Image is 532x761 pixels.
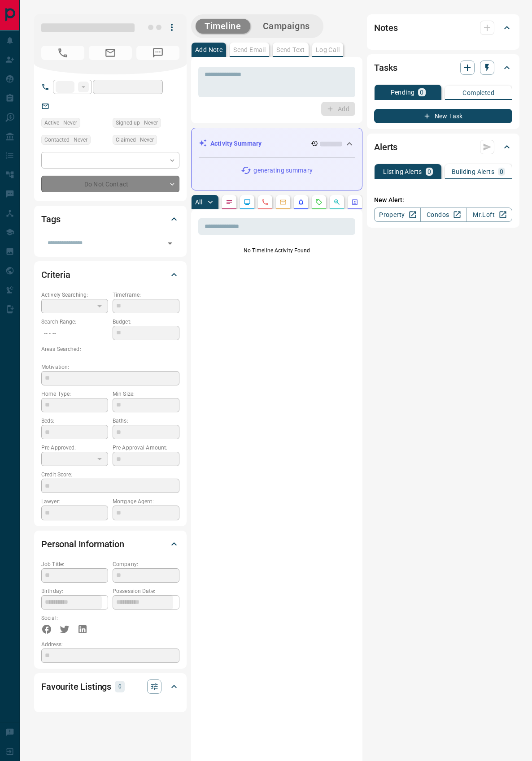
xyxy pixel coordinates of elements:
p: Birthday: [41,587,108,595]
div: Alerts [374,136,512,158]
span: Signed up - Never [116,118,158,127]
a: Mr.Loft [466,208,512,222]
p: Mortgage Agent: [113,497,179,506]
p: Search Range: [41,318,108,326]
h2: Favourite Listings [41,679,111,694]
div: Notes [374,17,512,39]
p: Pre-Approval Amount: [113,444,179,452]
svg: Listing Alerts [297,199,305,206]
p: 0 [118,682,122,692]
p: Lawyer: [41,497,108,506]
h2: Tasks [374,61,397,75]
p: Possession Date: [113,587,179,595]
p: Baths: [113,417,179,425]
p: Building Alerts [452,169,494,175]
p: -- - -- [41,326,108,341]
span: No Number [41,46,84,60]
div: Tags [41,208,179,230]
svg: Opportunities [333,199,340,206]
h2: Alerts [374,140,397,154]
div: Personal Information [41,533,179,555]
button: Campaigns [254,19,319,34]
p: Social: [41,614,108,622]
span: Active - Never [44,118,77,127]
button: New Task [374,109,512,123]
a: Property [374,208,420,222]
p: Motivation: [41,363,179,371]
p: Credit Score: [41,471,179,479]
h2: Criteria [41,268,70,282]
p: 0 [500,169,503,175]
svg: Emails [279,199,287,206]
span: No Number [136,46,179,60]
p: Add Note [195,47,222,53]
p: Completed [462,90,494,96]
button: Open [164,237,176,250]
svg: Requests [315,199,323,206]
p: Home Type: [41,390,108,398]
p: New Alert: [374,195,512,205]
span: No Email [89,46,132,60]
p: Pending [391,89,415,95]
svg: Agent Actions [351,199,358,206]
h2: Personal Information [41,537,124,551]
div: Tasks [374,57,512,78]
p: generating summary [253,166,312,175]
a: Condos [420,208,467,222]
p: 0 [420,89,423,95]
span: Contacted - Never [44,135,87,144]
p: Min Size: [113,390,179,398]
p: All [195,199,202,205]
span: Claimed - Never [116,135,154,144]
p: No Timeline Activity Found [198,246,355,255]
p: Beds: [41,417,108,425]
svg: Lead Browsing Activity [244,199,251,206]
p: Job Title: [41,560,108,568]
p: Budget: [113,318,179,326]
p: 0 [427,169,431,175]
p: Actively Searching: [41,291,108,299]
svg: Notes [226,199,233,206]
p: Areas Searched: [41,345,179,353]
svg: Calls [262,199,269,206]
p: Listing Alerts [383,169,422,175]
p: Activity Summary [210,139,262,148]
h2: Tags [41,212,60,226]
div: Do Not Contact [41,176,179,192]
h2: Notes [374,21,397,35]
div: Favourite Listings0 [41,676,179,697]
button: Timeline [196,19,250,34]
p: Company: [113,560,179,568]
p: Pre-Approved: [41,444,108,452]
a: -- [56,102,59,109]
div: Activity Summary [199,135,355,152]
p: Address: [41,640,179,649]
div: Criteria [41,264,179,285]
p: Timeframe: [113,291,179,299]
